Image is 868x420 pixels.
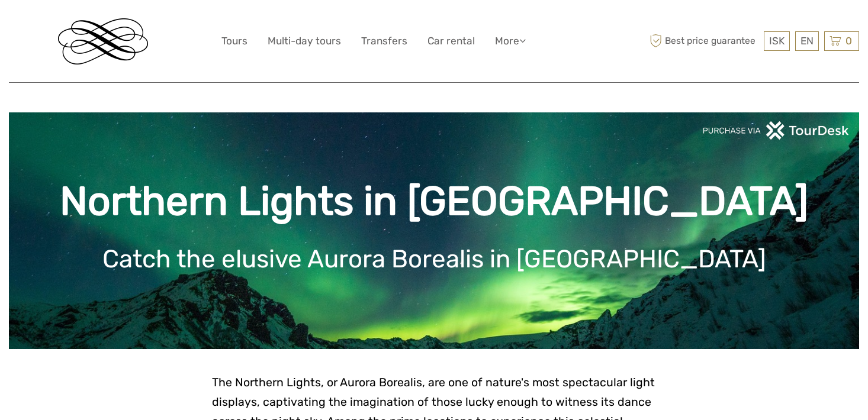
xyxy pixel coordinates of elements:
[268,33,341,50] a: Multi-day tours
[844,35,854,47] span: 0
[361,33,407,50] a: Transfers
[221,33,247,50] a: Tours
[495,33,526,50] a: More
[702,121,850,140] img: PurchaseViaTourDeskwhite.png
[27,177,841,225] h1: Northern Lights in [GEOGRAPHIC_DATA]
[427,33,475,50] a: Car rental
[769,35,785,47] span: ISK
[795,31,819,51] div: EN
[647,31,761,51] span: Best price guarantee
[58,18,148,64] img: Reykjavik Residence
[27,244,841,274] h1: Catch the elusive Aurora Borealis in [GEOGRAPHIC_DATA]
